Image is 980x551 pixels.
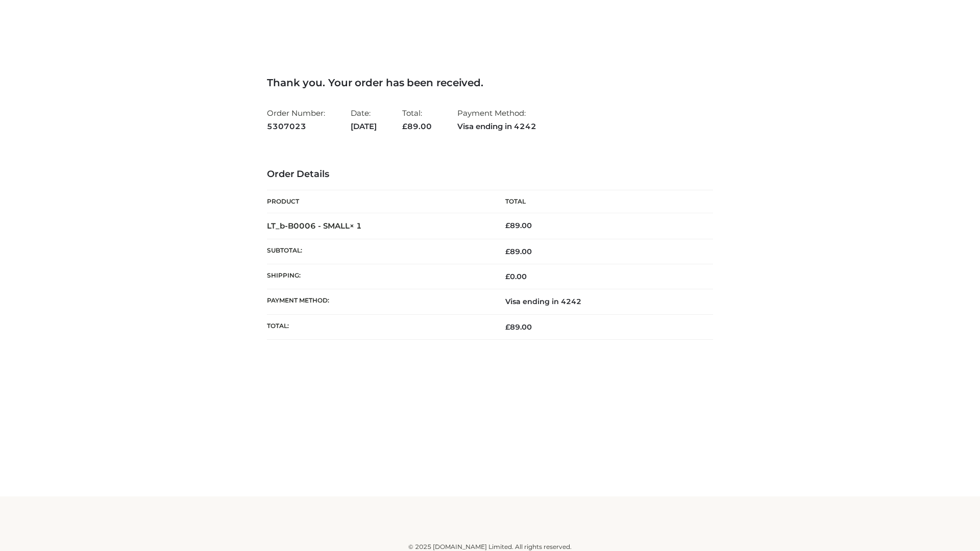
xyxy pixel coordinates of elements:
bdi: 0.00 [505,272,527,281]
th: Payment method: [267,289,490,314]
span: £ [505,247,510,256]
th: Product [267,190,490,213]
li: Date: [351,104,377,135]
strong: [DATE] [351,120,377,133]
span: £ [402,121,407,131]
strong: Visa ending in 4242 [457,120,536,133]
span: £ [505,221,510,230]
h3: Order Details [267,169,713,180]
li: Order Number: [267,104,325,135]
h3: Thank you. Your order has been received. [267,77,713,89]
th: Total [490,190,713,213]
li: Payment Method: [457,104,536,135]
th: Subtotal: [267,239,490,264]
th: Total: [267,314,490,339]
strong: × 1 [350,221,362,231]
span: 89.00 [402,121,432,131]
span: £ [505,322,510,332]
strong: LT_b-B0006 - SMALL [267,221,362,231]
th: Shipping: [267,264,490,289]
td: Visa ending in 4242 [490,289,713,314]
span: 89.00 [505,322,532,332]
bdi: 89.00 [505,221,532,230]
span: 89.00 [505,247,532,256]
span: £ [505,272,510,281]
li: Total: [402,104,432,135]
strong: 5307023 [267,120,325,133]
